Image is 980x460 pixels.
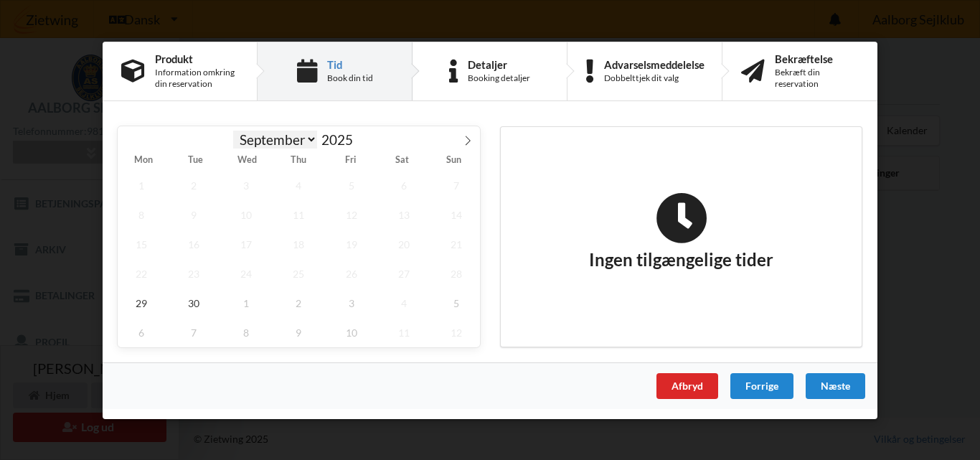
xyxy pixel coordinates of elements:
span: September 24, 2025 [222,258,270,288]
span: September 21, 2025 [433,229,480,258]
span: October 7, 2025 [170,317,217,347]
span: September 20, 2025 [380,229,428,258]
span: September 15, 2025 [118,229,165,258]
div: Næste [806,372,865,398]
span: September 19, 2025 [328,229,375,258]
span: September 13, 2025 [380,200,428,229]
div: Advarselsmeddelelse [604,58,705,70]
div: Detaljer [468,58,530,70]
span: September 6, 2025 [380,170,428,200]
span: October 9, 2025 [275,317,323,347]
div: Forrige [730,372,793,398]
span: September 22, 2025 [118,258,165,288]
span: September 28, 2025 [433,258,480,288]
span: September 2, 2025 [170,170,217,200]
span: September 9, 2025 [170,200,217,229]
span: September 4, 2025 [275,170,323,200]
div: Book din tid [327,72,373,84]
span: September 27, 2025 [380,258,428,288]
div: Tid [327,58,373,70]
span: September 30, 2025 [170,288,217,317]
span: September 7, 2025 [433,170,480,200]
span: October 6, 2025 [118,317,165,347]
span: October 4, 2025 [380,288,428,317]
span: September 10, 2025 [222,200,270,229]
div: Produkt [155,52,238,64]
input: Year [317,131,364,148]
span: September 18, 2025 [275,229,323,258]
span: September 29, 2025 [118,288,165,317]
span: Mon [118,156,169,165]
span: September 26, 2025 [328,258,375,288]
span: September 25, 2025 [275,258,323,288]
div: Bekræftelse [775,52,859,64]
span: Tue [169,156,221,165]
span: October 1, 2025 [222,288,270,317]
div: Information omkring din reservation [155,67,238,90]
span: October 10, 2025 [328,317,375,347]
span: Wed [221,156,273,165]
span: October 8, 2025 [222,317,270,347]
select: Month [233,131,318,149]
span: October 3, 2025 [328,288,375,317]
span: Sun [428,156,480,165]
span: September 12, 2025 [328,200,375,229]
span: September 1, 2025 [118,170,165,200]
span: Thu [273,156,324,165]
span: October 2, 2025 [275,288,323,317]
span: September 16, 2025 [170,229,217,258]
span: Fri [325,156,377,165]
span: September 11, 2025 [275,200,323,229]
div: Booking detaljer [468,72,530,84]
div: Dobbelttjek dit valg [604,72,705,84]
div: Bekræft din reservation [775,67,859,90]
span: September 23, 2025 [170,258,217,288]
span: September 3, 2025 [222,170,270,200]
span: October 11, 2025 [380,317,428,347]
span: October 5, 2025 [433,288,480,317]
h2: Ingen tilgængelige tider [589,192,773,271]
span: September 17, 2025 [222,229,270,258]
span: Sat [377,156,428,165]
div: Afbryd [656,372,718,398]
span: October 12, 2025 [433,317,480,347]
span: September 8, 2025 [118,200,165,229]
span: September 14, 2025 [433,200,480,229]
span: September 5, 2025 [328,170,375,200]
